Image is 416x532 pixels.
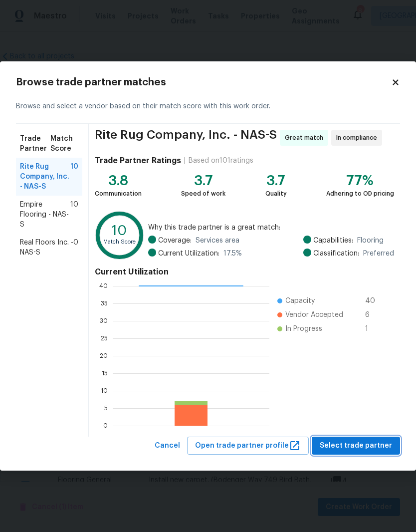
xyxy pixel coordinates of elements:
span: Services area [196,236,239,246]
text: 0 [103,422,108,428]
span: 6 [365,310,381,320]
div: | [181,156,189,166]
text: 10 [101,387,108,393]
text: 35 [101,300,108,306]
span: 40 [365,296,381,306]
text: 10 [112,224,127,238]
text: Match Score [103,239,136,245]
div: Based on 101 ratings [189,156,253,166]
div: Speed of work [181,189,225,199]
span: Why this trade partner is a great match: [148,223,394,233]
span: Preferred [363,249,394,259]
div: Adhering to OD pricing [326,189,394,199]
text: 15 [102,370,108,376]
span: Rite Rug Company, Inc. - NAS-S [20,162,70,192]
span: 10 [70,162,78,192]
div: Communication [95,189,142,199]
span: Great match [285,133,327,143]
span: Vendor Accepted [285,310,343,320]
h4: Trade Partner Ratings [95,156,181,166]
span: Current Utilization: [158,249,219,259]
span: Capacity [285,296,315,306]
span: Open trade partner profile [195,440,301,452]
text: 40 [99,282,108,288]
h4: Current Utilization [95,267,394,277]
span: Real Floors Inc. - NAS-S [20,238,73,258]
button: Select trade partner [312,437,400,455]
text: 25 [101,335,108,341]
span: Coverage: [158,236,192,246]
div: 77% [326,176,394,186]
div: 3.8 [95,176,142,186]
text: 30 [100,317,108,323]
span: Select trade partner [320,440,392,452]
span: Rite Rug Company, Inc. - NAS-S [95,130,277,146]
span: Empire Flooring - NAS-S [20,200,70,230]
text: 5 [104,405,108,411]
text: 20 [100,352,108,358]
span: 1 [365,324,381,334]
h2: Browse trade partner matches [16,77,391,87]
div: Browse and select a vendor based on their match score with this work order. [16,89,400,124]
span: Flooring [357,236,384,246]
button: Cancel [151,437,184,455]
span: Classification: [313,249,359,259]
div: Quality [265,189,287,199]
button: Open trade partner profile [187,437,309,455]
span: 0 [73,238,78,258]
span: In compliance [336,133,381,143]
span: Match Score [50,134,78,154]
span: Cancel [155,440,180,452]
div: 3.7 [265,176,287,186]
div: 3.7 [181,176,225,186]
span: In Progress [285,324,322,334]
span: Capabilities: [313,236,353,246]
span: Trade Partner [20,134,50,154]
span: 17.5 % [223,249,242,259]
span: 10 [70,200,78,230]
